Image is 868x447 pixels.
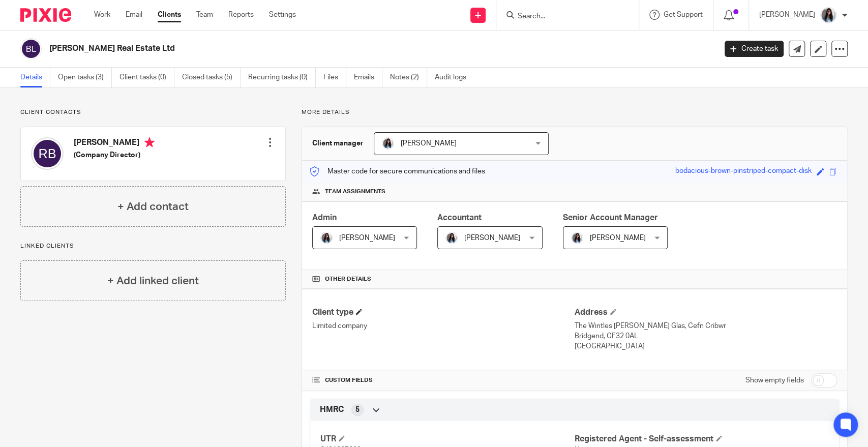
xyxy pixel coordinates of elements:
span: Admin [312,214,337,222]
span: [PERSON_NAME] [590,234,646,242]
h2: [PERSON_NAME] Real Estate Ltd [49,43,577,54]
span: Accountant [437,214,482,222]
a: Clients [158,10,181,20]
img: 1653117891607.jpg [571,232,583,244]
a: Reports [228,10,254,20]
a: Create task [725,41,784,57]
a: Settings [269,10,296,20]
h4: + Add contact [117,199,189,215]
a: Audit logs [435,68,474,87]
h4: + Add linked client [107,273,199,289]
span: Get Support [664,11,703,18]
img: Pixie [20,8,71,22]
div: bodacious-brown-pinstriped-compact-disk [675,166,812,177]
span: [PERSON_NAME] [339,234,395,242]
img: 1653117891607.jpg [445,232,458,244]
a: Team [196,10,213,20]
label: Show empty fields [745,375,804,385]
h4: UTR [320,434,575,444]
span: [PERSON_NAME] [464,234,520,242]
p: The Wintles [PERSON_NAME] Glas, Cefn Cribwr [575,321,837,331]
p: [GEOGRAPHIC_DATA] [575,341,837,351]
span: [PERSON_NAME] [401,140,457,147]
h4: CUSTOM FIELDS [312,376,575,384]
img: 1653117891607.jpg [382,137,394,150]
img: svg%3E [31,137,64,170]
h4: [PERSON_NAME] [74,137,155,150]
a: Details [20,68,50,87]
a: Open tasks (3) [58,68,112,87]
img: 1653117891607.jpg [820,7,836,23]
h4: Registered Agent - Self-assessment [575,434,829,444]
a: Recurring tasks (0) [248,68,316,87]
span: Other details [325,275,371,283]
img: 1653117891607.jpg [320,232,333,244]
p: Bridgend, CF32 0AL [575,331,837,341]
img: svg%3E [20,38,42,59]
h3: Client manager [312,138,364,148]
p: Client contacts [20,108,286,116]
p: Master code for secure communications and files [310,166,485,176]
a: Notes (2) [390,68,427,87]
p: Limited company [312,321,575,331]
a: Email [126,10,142,20]
h5: (Company Director) [74,150,155,160]
span: Senior Account Manager [563,214,658,222]
p: Linked clients [20,242,286,250]
a: Client tasks (0) [119,68,174,87]
span: 5 [355,405,360,415]
p: More details [302,108,848,116]
i: Primary [144,137,155,147]
h4: Client type [312,307,575,318]
a: Work [94,10,110,20]
span: Team assignments [325,188,385,196]
p: [PERSON_NAME] [759,10,815,20]
h4: Address [575,307,837,318]
span: HMRC [320,404,344,415]
input: Search [517,12,608,21]
a: Emails [354,68,382,87]
a: Files [323,68,346,87]
a: Closed tasks (5) [182,68,241,87]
